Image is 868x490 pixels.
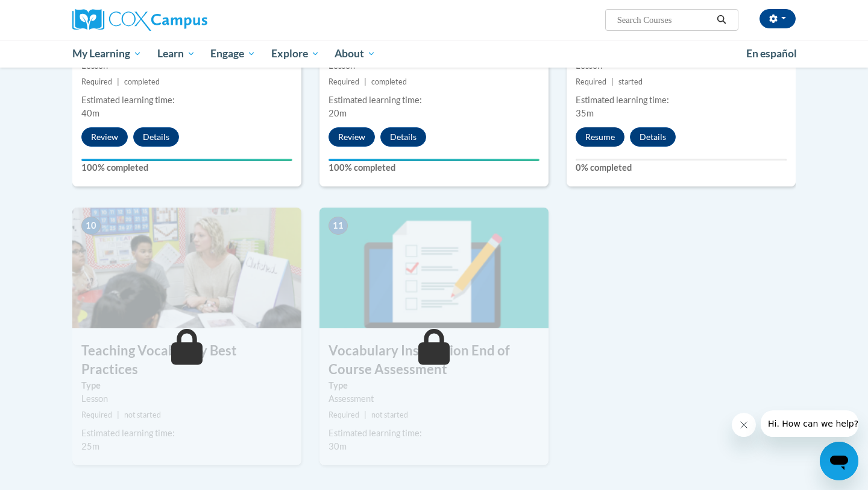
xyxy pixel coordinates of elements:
[81,108,99,118] span: 40m
[746,47,797,60] span: En español
[329,427,539,440] div: Estimated learning time:
[81,379,292,392] label: Type
[371,410,408,419] span: not started
[81,161,292,174] label: 100% completed
[712,13,731,27] button: Search
[329,94,539,107] div: Estimated learning time:
[271,46,319,61] span: Explore
[761,410,858,437] iframe: Message from company
[81,441,99,451] span: 25m
[81,77,112,86] span: Required
[364,410,366,419] span: |
[81,94,292,107] div: Estimated learning time:
[72,342,301,379] h3: Teaching Vocabulary Best Practices
[157,46,195,61] span: Learn
[81,392,292,406] div: Lesson
[124,410,161,419] span: not started
[611,77,614,86] span: |
[329,159,539,161] div: Your progress
[616,13,712,27] input: Search Courses
[81,427,292,440] div: Estimated learning time:
[319,342,549,379] h3: Vocabulary Instruction End of Course Assessment
[576,94,787,107] div: Estimated learning time:
[329,77,359,86] span: Required
[329,108,347,118] span: 20m
[576,108,594,118] span: 35m
[329,392,539,406] div: Assessment
[72,9,301,31] a: Cox Campus
[133,127,179,147] button: Details
[117,77,119,86] span: |
[329,127,375,147] button: Review
[54,40,814,68] div: Main menu
[618,77,643,86] span: started
[576,161,787,174] label: 0% completed
[329,217,348,235] span: 11
[81,217,101,235] span: 10
[319,208,549,328] img: Course Image
[81,410,112,419] span: Required
[124,77,160,86] span: completed
[820,442,858,480] iframe: Button to launch messaging window
[329,161,539,174] label: 100% completed
[738,41,805,66] a: En español
[335,46,376,61] span: About
[203,40,263,68] a: Engage
[630,127,676,147] button: Details
[576,127,624,147] button: Resume
[759,9,796,28] button: Account Settings
[380,127,426,147] button: Details
[81,159,292,161] div: Your progress
[263,40,327,68] a: Explore
[329,441,347,451] span: 30m
[371,77,407,86] span: completed
[117,410,119,419] span: |
[576,77,606,86] span: Required
[72,9,207,31] img: Cox Campus
[72,208,301,328] img: Course Image
[329,410,359,419] span: Required
[81,127,128,147] button: Review
[149,40,203,68] a: Learn
[210,46,256,61] span: Engage
[72,46,142,61] span: My Learning
[327,40,384,68] a: About
[329,379,539,392] label: Type
[732,413,756,437] iframe: Close message
[364,77,366,86] span: |
[64,40,149,68] a: My Learning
